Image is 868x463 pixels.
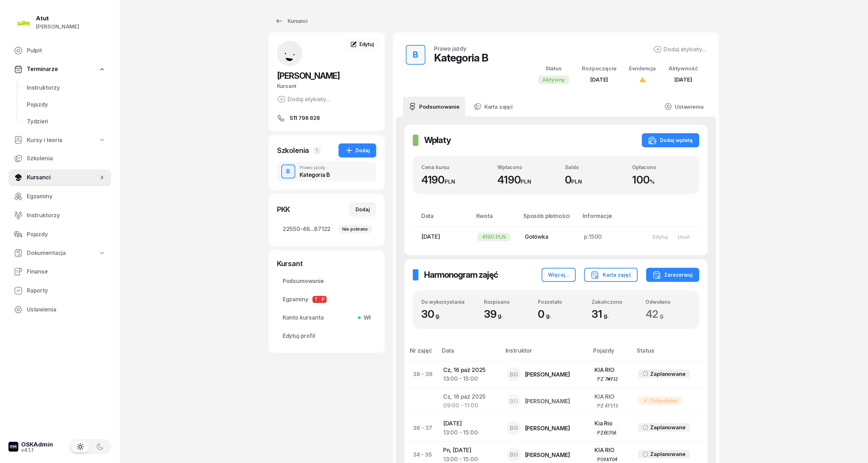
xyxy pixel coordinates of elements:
[404,361,438,388] td: 38 - 39
[27,46,106,55] span: Pulpit
[283,277,371,286] span: Podsumowanie
[434,51,488,64] div: Kategoria B
[21,442,53,448] div: OSKAdmin
[584,268,638,282] button: Karta zajęć
[484,299,529,305] div: Rozpisano
[421,173,489,186] div: 4190
[421,233,440,240] span: [DATE]
[542,268,576,282] button: Więcej...
[501,346,589,361] th: Instruktor
[639,397,681,405] div: Odwołane
[290,114,320,122] span: 511 798 828
[525,425,570,431] div: [PERSON_NAME]
[277,328,376,345] a: Edytuj profil
[443,401,496,410] div: 09:00 - 11:00
[597,376,618,382] div: PZ 7W932
[277,162,376,181] button: BPrawo jazdyKategoria B
[538,64,570,73] div: Status
[8,226,111,243] a: Pojazdy
[660,312,665,319] small: g.
[653,234,668,240] div: Edytuj
[538,76,570,84] div: Aktywny
[443,374,496,384] div: 13:00 - 15:00
[653,271,693,279] div: Zarezerwuj
[277,221,376,238] a: 22550-48...87122Nie pobrano
[478,233,510,241] div: 4190 PLN
[595,392,627,401] div: KIA RIO
[8,207,111,224] a: Instruktorzy
[345,38,379,51] a: Edytuj
[597,403,618,409] div: PZ 6T513
[525,372,570,377] div: [PERSON_NAME]
[521,178,532,185] small: PLN
[8,245,111,261] a: Dokumentacja
[277,95,330,103] button: Dodaj etykiety...
[650,369,686,379] div: Zaplanowane
[356,205,370,214] div: Dodaj
[404,346,438,361] th: Nr zajęć
[284,166,293,178] div: B
[633,346,708,361] th: Status
[404,414,438,441] td: 36 - 37
[27,154,106,163] span: Szkolenia
[27,65,58,74] span: Terminarze
[21,448,53,452] div: v4.1.1
[510,398,518,404] span: BG
[277,273,376,290] a: Podsumowanie
[277,205,290,214] div: PKK
[673,231,695,243] button: Usuń
[8,188,111,205] a: Egzaminy
[548,271,570,279] div: Więcej...
[589,346,633,361] th: Pojazdy
[27,286,106,295] span: Raporty
[510,372,518,378] span: BG
[629,64,656,73] div: Ewidencja
[653,45,706,53] button: Dodaj etykiety...
[8,150,111,167] a: Szkolenia
[633,173,691,186] div: 100
[283,332,371,341] span: Edytuj profil
[572,178,582,185] small: PLN
[498,164,556,170] div: Wpłacono
[424,135,451,146] h2: Wpłaty
[565,173,624,186] div: 0
[27,249,66,258] span: Dokumentacja
[595,366,627,375] div: KIA RIO
[277,82,376,91] div: Kursant
[283,313,371,322] span: Konto kursanta
[484,308,506,320] span: 39
[438,414,501,441] td: [DATE]
[443,428,496,437] div: 13:00 - 15:00
[642,133,699,147] button: Dodaj wpłatę
[519,211,578,226] th: Sposób płatności
[21,79,111,96] a: Instruktorzy
[525,452,570,458] div: [PERSON_NAME]
[646,268,699,282] button: Zarezerwuj
[646,299,691,305] div: Odwołano
[438,361,501,388] td: Cz, 16 paź 2025
[579,211,642,226] th: Informacje
[525,398,570,404] div: [PERSON_NAME]
[582,64,617,73] div: Rozpoczęcie
[8,169,111,186] a: Kursanci
[510,452,518,458] span: BG
[36,15,79,21] div: Atut
[668,64,698,73] div: Aktywność
[650,423,686,432] div: Zaplanowane
[314,147,321,154] span: 1
[283,225,371,234] span: 22550-48...87122
[8,301,111,318] a: Ustawienia
[434,46,466,51] div: Prawo jazdy
[283,295,371,304] span: Egzaminy
[678,234,690,240] div: Usuń
[498,173,556,186] div: 4190
[277,291,376,308] a: EgzaminyTP
[27,117,106,126] span: Tydzień
[438,388,501,414] td: Cz, 16 paź 2025
[591,271,631,279] div: Karta zajęć
[650,178,655,185] small: %
[648,136,693,144] div: Dodaj wpłatę
[565,164,624,170] div: Saldo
